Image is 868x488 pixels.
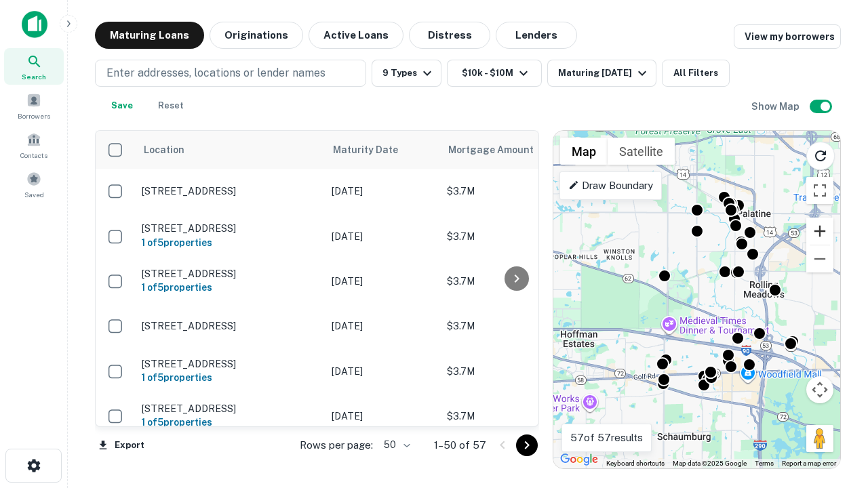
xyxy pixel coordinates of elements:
button: Go to next page [516,434,538,456]
h6: 1 of 5 properties [142,370,318,385]
img: Google [557,451,601,468]
button: All Filters [662,60,730,87]
button: Show satellite imagery [608,138,675,165]
button: Active Loans [309,22,403,49]
button: Keyboard shortcuts [606,459,665,468]
h6: Show Map [751,99,802,114]
button: Enter addresses, locations or lender names [95,60,366,87]
p: [DATE] [332,364,433,379]
p: [DATE] [332,184,433,199]
button: Map camera controls [806,376,833,403]
button: $10k - $10M [447,60,542,87]
button: Originations [210,22,303,49]
a: Saved [4,166,64,203]
a: Search [4,48,64,85]
a: Open this area in Google Maps (opens a new window) [557,451,601,468]
span: Location [143,142,184,158]
button: Distress [409,22,490,49]
a: Contacts [4,127,64,163]
th: Location [135,131,325,169]
p: [DATE] [332,319,433,333]
p: 1–50 of 57 [434,437,486,453]
p: $3.7M [447,409,583,424]
p: $3.7M [447,319,583,333]
p: [STREET_ADDRESS] [142,268,318,280]
button: Export [95,435,148,455]
p: $3.7M [447,364,583,379]
button: Save your search to get updates of matches that match your search criteria. [100,92,144,119]
p: [STREET_ADDRESS] [142,222,318,235]
th: Maturity Date [325,131,440,169]
button: Maturing Loans [95,22,204,49]
span: Search [22,71,46,82]
a: View my borrowers [734,24,841,49]
span: Mortgage Amount [448,142,551,158]
p: [STREET_ADDRESS] [142,403,318,415]
button: 9 Types [372,60,441,87]
p: $3.7M [447,229,583,244]
p: [STREET_ADDRESS] [142,185,318,197]
span: Maturity Date [333,142,416,158]
button: Toggle fullscreen view [806,177,833,204]
p: Draw Boundary [568,178,653,194]
button: Maturing [DATE] [547,60,656,87]
h6: 1 of 5 properties [142,415,318,430]
a: Borrowers [4,87,64,124]
span: Borrowers [18,110,50,121]
button: Reload search area [806,142,835,170]
img: capitalize-icon.png [22,11,47,38]
h6: 1 of 5 properties [142,235,318,250]
p: Enter addresses, locations or lender names [106,65,325,81]
iframe: Chat Widget [800,380,868,445]
button: Zoom in [806,218,833,245]
span: Saved [24,189,44,200]
div: 0 0 [553,131,840,468]
span: Contacts [20,150,47,161]
span: Map data ©2025 Google [673,460,747,467]
p: Rows per page: [300,437,373,453]
a: Report a map error [782,460,836,467]
p: [DATE] [332,409,433,424]
th: Mortgage Amount [440,131,589,169]
button: Reset [149,92,193,119]
div: 50 [378,435,412,455]
button: Zoom out [806,245,833,272]
div: Maturing [DATE] [558,65,650,81]
p: [DATE] [332,274,433,289]
button: Lenders [496,22,577,49]
p: [STREET_ADDRESS] [142,320,318,332]
p: 57 of 57 results [570,430,643,446]
p: $3.7M [447,274,583,289]
h6: 1 of 5 properties [142,280,318,295]
p: [DATE] [332,229,433,244]
p: $3.7M [447,184,583,199]
button: Show street map [560,138,608,165]
a: Terms (opens in new tab) [755,460,774,467]
p: [STREET_ADDRESS] [142,358,318,370]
